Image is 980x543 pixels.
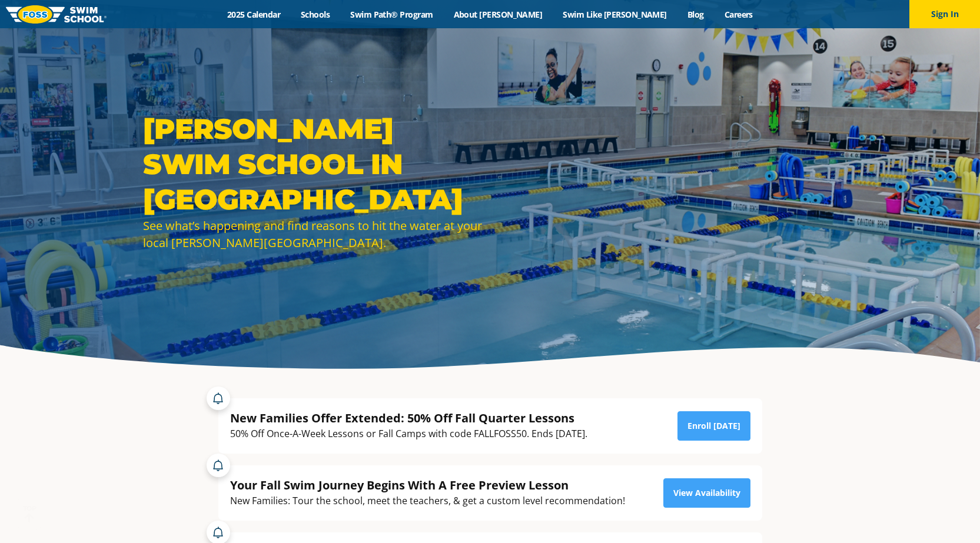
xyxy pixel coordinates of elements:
img: FOSS Swim School Logo [6,5,107,24]
div: 50% Off Once-A-Week Lessons or Fall Camps with code FALLFOSS50. Ends [DATE]. [230,426,587,442]
a: Careers [714,9,763,20]
div: New Families: Tour the school, meet the teachers, & get a custom level recommendation! [230,493,625,509]
a: Blog [677,9,714,20]
a: Swim Path® Program [340,9,443,20]
a: Enroll [DATE] [677,411,750,441]
a: View Availability [663,478,750,508]
div: See what’s happening and find reasons to hit the water at your local [PERSON_NAME][GEOGRAPHIC_DATA]. [143,217,484,251]
h1: [PERSON_NAME] Swim School in [GEOGRAPHIC_DATA] [143,111,484,217]
a: Schools [291,9,340,20]
a: About [PERSON_NAME] [443,9,553,20]
a: 2025 Calendar [217,9,291,20]
div: TOP [23,505,36,523]
div: New Families Offer Extended: 50% Off Fall Quarter Lessons [230,410,587,426]
div: Your Fall Swim Journey Begins With A Free Preview Lesson [230,477,625,493]
a: Swim Like [PERSON_NAME] [553,9,677,20]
